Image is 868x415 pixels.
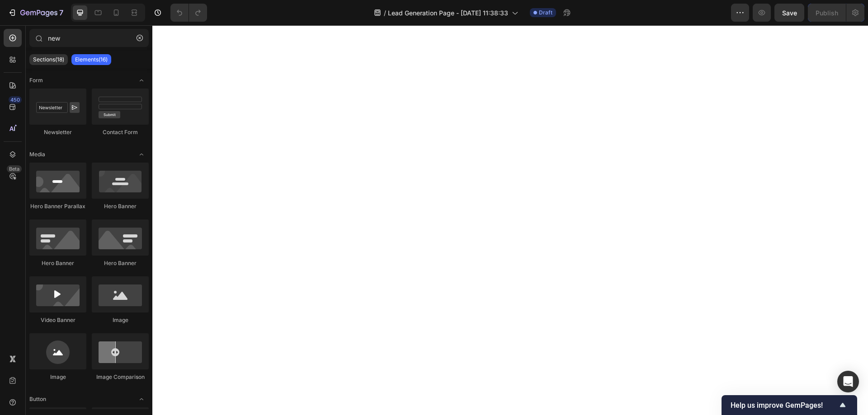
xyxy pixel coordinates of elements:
p: 7 [59,7,63,18]
span: Toggle open [134,392,149,406]
div: Hero Banner Parallax [29,202,86,210]
button: Show survey - Help us improve GemPages! [731,400,848,410]
button: Save [774,4,804,22]
span: Toggle open [134,147,149,162]
button: 7 [4,4,67,22]
div: 450 [9,96,22,103]
div: Image [29,373,86,381]
span: Toggle open [134,73,149,88]
div: Open Intercom Messenger [837,371,859,392]
div: Image [92,316,149,324]
div: Hero Banner [92,202,149,210]
span: Lead Generation Page - [DATE] 11:38:33 [388,8,508,18]
iframe: Design area [152,25,868,415]
span: Help us improve GemPages! [731,401,837,410]
div: Newsletter [29,128,86,136]
div: Hero Banner [92,259,149,267]
div: Beta [7,165,22,173]
input: Search Sections & Elements [29,29,149,47]
span: Button [29,395,46,403]
button: Publish [808,4,846,22]
span: Form [29,76,43,84]
p: Elements(16) [75,56,108,63]
div: Hero Banner [29,259,86,267]
span: Draft [539,9,552,17]
div: Publish [816,8,838,18]
span: Media [29,150,45,159]
div: Contact Form [92,128,149,136]
span: Save [782,9,797,17]
span: / [384,8,386,18]
div: Undo/Redo [170,4,207,22]
div: Image Comparison [92,373,149,381]
p: Sections(18) [33,56,64,63]
div: Video Banner [29,316,86,324]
